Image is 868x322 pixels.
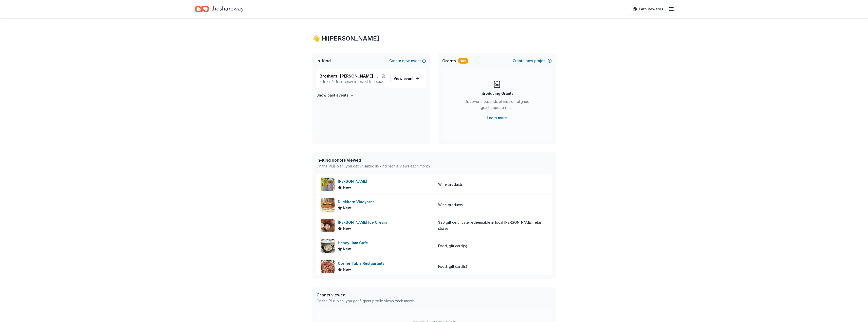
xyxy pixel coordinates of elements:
[513,58,552,64] button: Createnewproject
[321,178,335,191] img: Image for Hafner Vineyard
[438,243,467,249] div: Food, gift card(s)
[487,115,507,121] a: Learn more
[389,58,426,64] button: Createnewevent
[338,240,370,246] div: Honey-Jam Cafe
[442,58,456,64] span: Grants
[320,73,381,79] span: Brothers' [PERSON_NAME] Mistletoe & Mezze Fundraiser
[321,239,335,253] img: Image for Honey-Jam Cafe
[343,267,351,273] span: New
[321,198,335,212] img: Image for Duckhorn Vineyards
[463,99,531,113] div: Discover thousands of mission-aligned grant opportunities.
[195,3,244,15] a: Home
[338,260,386,267] div: Corner Table Restaurants
[630,5,666,14] a: Earn Rewards
[338,178,369,184] div: [PERSON_NAME]
[317,92,348,98] h4: Show past events
[458,58,468,64] div: New
[343,184,351,191] span: New
[343,246,351,252] span: New
[438,219,548,232] div: $20 gift certificate redeemable in local [PERSON_NAME] retail stores
[403,76,414,81] span: event
[343,205,351,211] span: New
[343,225,351,232] span: New
[438,263,467,270] div: Food, gift card(s)
[338,199,377,205] div: Duckhorn Vineyards
[317,298,415,304] div: On the Plus plan, you get 5 grant profile views each month.
[320,80,386,84] p: [DATE] •
[390,74,423,83] a: View event
[312,34,556,43] div: 👋 Hi [PERSON_NAME]
[338,219,389,225] div: [PERSON_NAME] Ice Cream
[321,219,335,232] img: Image for Graeter's Ice Cream
[402,58,410,64] span: new
[336,80,386,84] span: [GEOGRAPHIC_DATA], [GEOGRAPHIC_DATA]
[526,58,533,64] span: new
[479,90,514,97] div: Introducing Grants!
[438,202,463,208] div: Wine products
[317,58,331,64] span: In-Kind
[317,157,431,163] div: In-Kind donors viewed
[394,75,414,82] span: View
[438,181,463,187] div: Wine products
[321,260,335,273] img: Image for Corner Table Restaurants
[317,163,431,169] div: On the Plus plan, you get unlimited in-kind profile views each month.
[317,92,354,98] button: Show past events
[317,292,415,298] div: Grants viewed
